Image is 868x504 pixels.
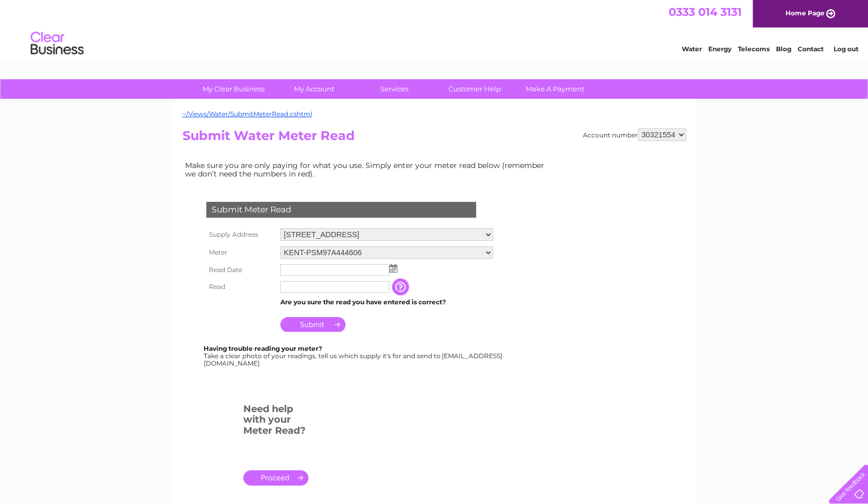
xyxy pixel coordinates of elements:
[776,45,791,53] a: Blog
[833,45,858,53] a: Log out
[190,79,277,99] a: My Clear Business
[204,345,504,367] div: Take a clear photo of your readings, tell us which supply it's for and send to [EMAIL_ADDRESS][DO...
[182,128,686,148] h2: Submit Water Meter Read
[431,79,518,99] a: Customer Help
[351,79,438,99] a: Services
[243,470,308,486] a: .
[708,45,732,53] a: Energy
[185,6,684,51] div: Clear Business is a trading name of Verastar Limited (registered in [GEOGRAPHIC_DATA] No. 3667643...
[204,262,278,278] th: Read Date
[270,79,358,99] a: My Account
[204,278,278,295] th: Read
[738,45,770,53] a: Telecoms
[583,128,686,141] div: Account number
[30,27,84,60] img: logo.png
[204,226,278,244] th: Supply Address
[182,110,312,118] a: ~/Views/Water/SubmitMeterRead.cshtml
[682,45,702,53] a: Water
[204,344,322,352] b: Having trouble reading your meter?
[278,295,496,309] td: Are you sure the read you have entered is correct?
[243,402,308,442] h3: Need help with your Meter Read?
[206,202,476,218] div: Submit Meter Read
[204,244,278,262] th: Meter
[182,158,553,181] td: Make sure you are only paying for what you use. Simply enter your meter read below (remember we d...
[669,5,742,18] a: 0333 014 3131
[389,264,397,273] img: ...
[280,317,345,332] input: Submit
[392,278,411,295] input: Information
[511,79,599,99] a: Make A Payment
[798,45,824,53] a: Contact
